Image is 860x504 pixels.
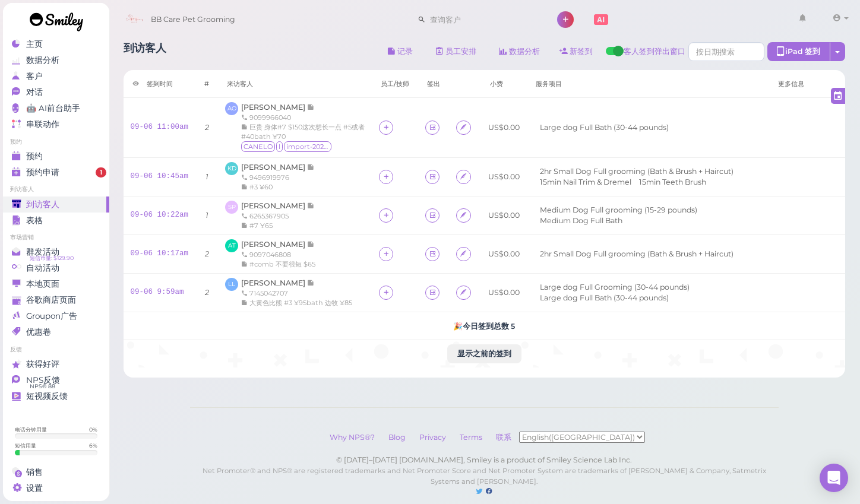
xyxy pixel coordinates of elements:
li: 到访客人 [3,185,109,194]
a: 主页 [3,36,109,52]
span: AT [225,239,238,252]
a: 短视频反馈 [3,388,109,404]
li: 2hr Small Dog Full grooming (Bath & Brush + Haircut) [537,166,736,177]
i: Agreement form [460,288,467,297]
div: 6 % [89,442,97,449]
a: Blog [382,433,412,442]
a: 09-06 11:00am [131,123,189,131]
a: 新签到 [550,42,603,61]
div: 7145042707 [241,289,352,298]
span: 记录 [307,201,315,210]
span: 本地页面 [26,279,59,289]
li: 15min Nail Trim & Dremel [537,177,634,188]
a: 设置 [3,480,109,496]
span: 短信币量: $129.90 [30,253,74,263]
span: 表格 [26,215,43,226]
span: 优惠卷 [26,327,51,337]
span: [PERSON_NAME] [241,163,307,172]
span: LL [225,278,238,291]
i: Agreement form [460,249,467,258]
div: © [DATE]–[DATE] [DOMAIN_NAME], Smiley is a product of Smiley Science Lab Inc. [190,455,779,465]
i: 2 [205,249,209,258]
a: 销售 [3,464,109,480]
a: 优惠卷 [3,324,109,340]
a: 客户 [3,68,109,84]
span: 记录 [307,163,315,172]
td: US$0.00 [481,235,527,274]
i: 1 [205,211,208,220]
span: [PERSON_NAME] [241,240,307,249]
th: 小费 [481,70,527,98]
input: 按日期搜索 [688,42,764,61]
a: 到访客人 [3,196,109,213]
span: [PERSON_NAME] [241,201,307,210]
a: Terms [454,433,488,442]
a: 🤖 AI前台助手 [3,100,109,116]
th: 签到时间 [124,70,196,98]
a: NPS反馈 NPS® 88 [3,372,109,388]
li: Large dog Full Grooming (30-44 pounds) [537,282,693,293]
span: 记录 [307,240,315,249]
span: CANELO [241,141,275,152]
a: [PERSON_NAME] [241,163,315,172]
td: US$0.00 [481,98,527,158]
span: 巨贵 身体#7 $150这次想长一点 #5或者#40bath ¥70 [241,123,365,141]
a: [PERSON_NAME] [241,201,315,210]
a: 获得好评 [3,356,109,372]
a: 预约 [3,148,109,164]
i: 2 [205,123,209,132]
a: 员工安排 [426,42,486,61]
div: 9099966040 [241,113,365,122]
li: Large dog Full Bath (30-44 pounds) [537,293,672,303]
th: 更多信息 [769,70,845,98]
td: US$0.00 [481,158,527,196]
span: 1 [96,167,106,178]
li: 2hr Small Dog Full grooming (Bath & Brush + Haircut) [537,249,736,259]
td: US$0.00 [481,274,527,312]
div: 6265367905 [241,211,315,221]
span: BB Care Pet Grooming [151,3,235,36]
span: AO [225,102,238,115]
a: 自动活动 [3,260,109,276]
a: 预约申请 1 [3,164,109,180]
a: 09-06 10:22am [131,211,189,219]
button: 记录 [378,42,423,61]
a: [PERSON_NAME] [241,240,315,249]
span: 客人签到弹出窗口 [624,46,685,64]
span: 获得好评 [26,359,59,369]
small: Net Promoter® and NPS® are registered trademarks and Net Promoter Score and Net Promoter System a... [203,467,766,486]
td: US$0.00 [481,196,527,235]
li: Large dog Full Bath (30-44 pounds) [537,122,672,133]
span: #comb 不要很短 $65 [249,260,315,268]
a: 谷歌商店页面 [3,292,109,308]
span: 🤖 AI前台助手 [26,103,80,113]
div: 电话分钟用量 [15,426,47,433]
span: 短视频反馈 [26,391,68,401]
div: 短信用量 [15,442,36,449]
a: 09-06 10:45am [131,172,189,180]
div: iPad 签到 [767,42,830,61]
span: [PERSON_NAME] [241,103,307,112]
a: [PERSON_NAME] [241,103,315,112]
span: l [276,141,283,152]
i: Agreement form [460,123,467,132]
span: 数据分析 [26,55,59,65]
span: KD [225,162,238,175]
a: 群发活动 短信币量: $129.90 [3,244,109,260]
span: SP [225,201,238,214]
span: import-2025-02-03 [284,141,331,152]
span: 到访客人 [26,199,59,210]
span: 设置 [26,483,43,493]
li: 市场营销 [3,233,109,242]
i: Agreement form [460,211,467,220]
h5: 🎉 今日签到总数 5 [131,322,839,331]
h1: 到访客人 [124,42,166,64]
th: 服务项目 [527,70,769,98]
li: Medium Dog Full Bath [537,215,625,226]
a: 09-06 10:17am [131,249,189,258]
a: 09-06 9:59am [131,288,184,296]
span: Groupon广告 [26,311,77,321]
span: [PERSON_NAME] [241,278,307,287]
a: Groupon广告 [3,308,109,324]
div: Open Intercom Messenger [820,464,848,492]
